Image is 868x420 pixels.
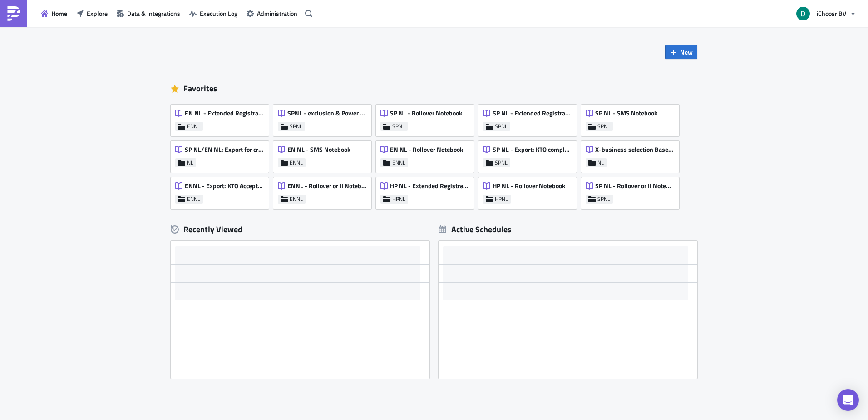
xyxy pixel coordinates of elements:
span: New [680,47,693,57]
span: ENNL - Export: KTO Accepted #4000 for VEH [185,182,264,190]
span: ENNL - Rollover or II Notebook [287,182,366,190]
a: EN NL - Rollover NotebookENNL [376,136,478,173]
a: ENNL - Export: KTO Accepted #4000 for VEHENNL [171,173,273,209]
span: SP NL - SMS Notebook [595,109,657,117]
span: Data & Integrations [127,9,180,18]
a: ENNL - Rollover or II NotebookENNL [273,173,376,209]
button: Data & Integrations [112,6,185,20]
span: NL [187,159,193,166]
a: SP NL - Rollover or II NotebookSPNL [581,173,684,209]
span: ENNL [187,123,200,130]
span: SP NL - Export: KTO completed/declined #4000 for VEH [493,145,572,154]
div: Open Intercom Messenger [837,389,859,411]
button: iChoosr BV [791,4,861,24]
button: Explore [72,6,112,20]
span: ENNL [187,195,200,203]
img: Avatar [795,6,811,21]
a: SP NL - Export: KTO completed/declined #4000 for VEHSPNL [478,136,581,173]
span: SPNL [290,123,302,130]
a: SP NL - SMS NotebookSPNL [581,100,684,136]
a: SP NL/EN NL: Export for cross check with CRM VEHNL [171,136,273,173]
span: SPNL [597,195,610,203]
span: Administration [257,9,297,18]
span: SP NL - Extended Registrations export [493,109,572,117]
button: Home [36,6,72,20]
div: Recently Viewed [171,223,429,236]
img: PushMetrics [6,6,21,21]
span: SPNL [597,123,610,130]
a: X-business selection Base from ENNLNL [581,136,684,173]
span: NL [597,159,604,166]
span: SPNL - exclusion & Power back to grid list [287,109,366,117]
span: SPNL [495,159,508,166]
span: HPNL [392,195,405,203]
span: EN NL - SMS Notebook [287,145,350,154]
a: HP NL - Rollover NotebookHPNL [478,173,581,209]
div: Active Schedules [439,224,512,235]
span: Execution Log [200,9,237,18]
a: SPNL - exclusion & Power back to grid listSPNL [273,100,376,136]
span: ENNL [290,159,303,166]
a: SP NL - Rollover NotebookSPNL [376,100,478,136]
a: SP NL - Extended Registrations exportSPNL [478,100,581,136]
span: ENNL [392,159,405,166]
span: Explore [87,9,108,18]
span: ENNL [290,195,303,203]
span: HPNL [495,195,508,203]
a: EN NL - Extended Registrations exportENNL [171,100,273,136]
span: SPNL [495,123,508,130]
span: HP NL - Rollover Notebook [493,182,565,190]
span: EN NL - Rollover Notebook [390,145,463,154]
span: SP NL - Rollover Notebook [390,109,462,117]
div: Favorites [171,82,697,95]
span: SP NL - Rollover or II Notebook [595,182,674,190]
span: iChoosr BV [817,9,846,18]
button: Execution Log [185,6,242,20]
span: EN NL - Extended Registrations export [185,109,264,117]
a: HP NL - Extended Registrations exportHPNL [376,173,478,209]
button: Administration [242,6,302,20]
button: New [665,45,697,59]
span: X-business selection Base from ENNL [595,145,674,154]
span: Home [51,9,67,18]
span: HP NL - Extended Registrations export [390,182,469,190]
span: SPNL [392,123,405,130]
a: EN NL - SMS NotebookENNL [273,136,376,173]
span: SP NL/EN NL: Export for cross check with CRM VEH [185,145,264,154]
